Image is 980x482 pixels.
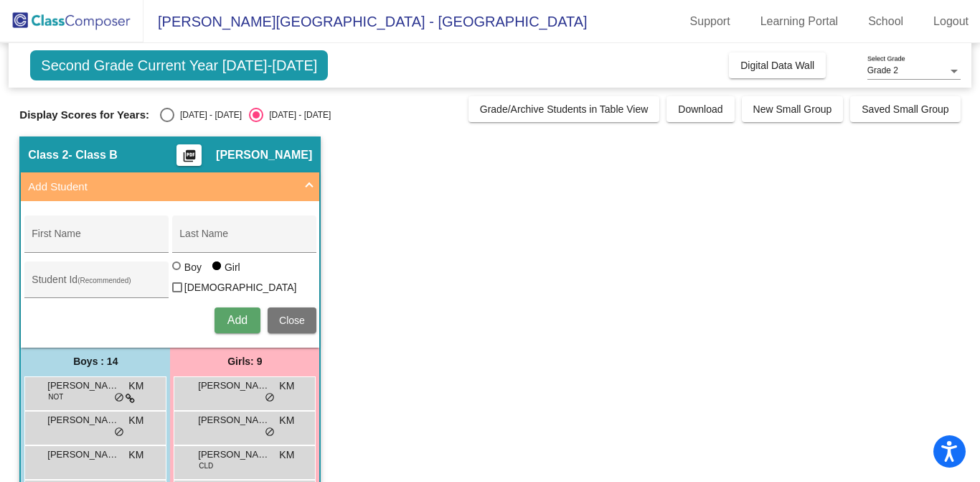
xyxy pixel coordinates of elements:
[47,448,119,462] span: [PERSON_NAME]
[128,379,143,394] span: KM
[19,108,149,121] span: Display Scores for Years:
[128,448,143,463] span: KM
[753,103,832,115] span: New Small Group
[114,392,124,404] span: do_not_disturb_alt
[265,427,275,438] span: do_not_disturb_alt
[678,103,722,115] span: Download
[184,279,297,296] span: [DEMOGRAPHIC_DATA]
[740,60,814,71] span: Digital Data Wall
[729,52,826,78] button: Digital Data Wall
[179,233,308,245] input: Last Name
[198,379,270,393] span: [PERSON_NAME]
[199,460,213,471] span: CLD
[263,108,331,121] div: [DATE] - [DATE]
[679,10,742,33] a: Support
[279,413,294,428] span: KM
[128,413,143,428] span: KM
[32,233,161,245] input: First Name
[468,96,660,122] button: Grade/Archive Students in Table View
[32,279,161,291] input: Student Id
[867,65,898,75] span: Grade 2
[480,103,649,115] span: Grade/Archive Students in Table View
[170,348,319,376] div: Girls: 9
[68,148,117,162] span: - Class B
[666,96,734,122] button: Download
[279,448,294,463] span: KM
[176,144,202,166] button: Print Students Details
[198,413,270,427] span: [PERSON_NAME]
[21,201,319,347] div: Add Student
[279,315,305,326] span: Close
[215,307,260,333] button: Add
[48,391,63,402] span: NOT
[862,103,948,115] span: Saved Small Group
[268,307,316,333] button: Close
[224,260,240,274] div: Girl
[749,10,850,33] a: Learning Portal
[857,10,915,33] a: School
[28,179,295,195] mat-panel-title: Add Student
[143,10,588,33] span: [PERSON_NAME][GEOGRAPHIC_DATA] - [GEOGRAPHIC_DATA]
[160,108,331,122] mat-radio-group: Select an option
[922,10,980,33] a: Logout
[742,96,844,122] button: New Small Group
[47,379,119,393] span: [PERSON_NAME]
[47,413,119,427] span: [PERSON_NAME]
[198,448,270,462] span: [PERSON_NAME]
[279,379,294,394] span: KM
[30,50,328,80] span: Second Grade Current Year [DATE]-[DATE]
[216,148,312,162] span: [PERSON_NAME]
[28,148,68,162] span: Class 2
[181,149,198,169] mat-icon: picture_as_pdf
[114,427,124,438] span: do_not_disturb_alt
[21,172,319,201] mat-expansion-panel-header: Add Student
[174,108,242,121] div: [DATE] - [DATE]
[184,260,202,274] div: Boy
[227,314,248,326] span: Add
[265,392,275,404] span: do_not_disturb_alt
[21,348,170,376] div: Boys : 14
[850,96,960,122] button: Saved Small Group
